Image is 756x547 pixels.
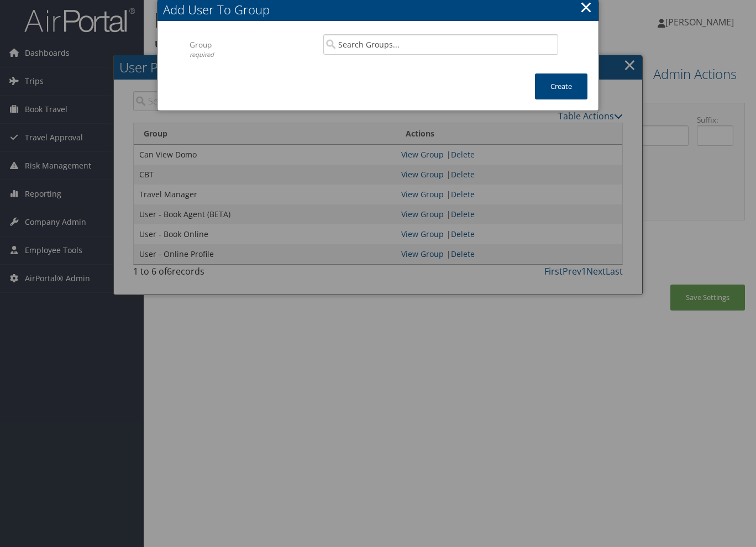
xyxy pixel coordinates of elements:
[163,1,599,18] div: Add User To Group
[190,50,315,60] div: required
[535,73,587,99] button: Create
[323,34,558,55] input: Search Groups...
[190,34,315,65] label: Group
